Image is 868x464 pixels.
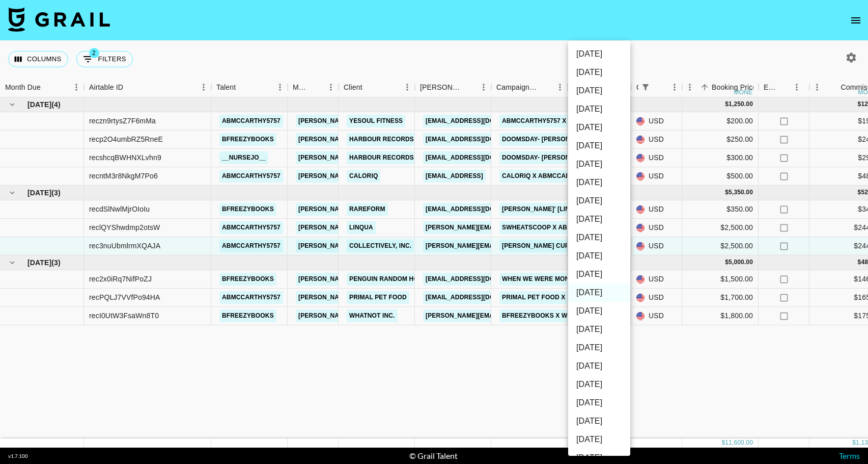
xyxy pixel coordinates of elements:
li: [DATE] [568,63,630,82]
li: [DATE] [568,100,630,118]
li: [DATE] [568,155,630,173]
li: [DATE] [568,302,630,320]
li: [DATE] [568,265,630,283]
li: [DATE] [568,320,630,339]
li: [DATE] [568,394,630,412]
li: [DATE] [568,82,630,100]
li: [DATE] [568,173,630,192]
li: [DATE] [568,412,630,430]
li: [DATE] [568,247,630,265]
li: [DATE] [568,118,630,137]
li: [DATE] [568,375,630,394]
li: [DATE] [568,137,630,155]
li: [DATE] [568,430,630,449]
li: [DATE] [568,228,630,247]
li: [DATE] [568,210,630,228]
li: [DATE] [568,357,630,375]
li: [DATE] [568,283,630,302]
li: [DATE] [568,45,630,63]
li: [DATE] [568,339,630,357]
li: [DATE] [568,192,630,210]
